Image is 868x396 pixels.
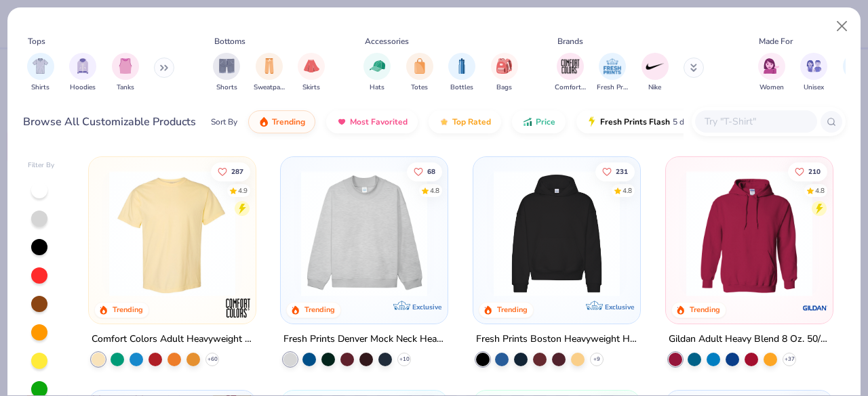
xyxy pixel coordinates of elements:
div: filter for Hats [363,53,391,93]
button: filter button [254,53,285,93]
span: Trending [272,116,305,127]
button: Like [211,162,250,181]
button: Like [788,162,827,181]
div: Gildan Adult Heavy Blend 8 Oz. 50/50 Hooded Sweatshirt [669,331,830,348]
div: 4.8 [431,185,440,196]
button: Trending [248,110,315,133]
img: flash.gif [587,116,597,127]
button: filter button [213,53,240,93]
img: Gildan logo [802,294,829,322]
img: 91acfc32-fd48-4d6b-bdad-a4c1a30ac3fc [487,171,627,296]
button: filter button [69,53,96,93]
button: filter button [491,53,518,93]
span: Skirts [302,83,320,93]
span: Bottles [450,83,473,93]
img: e55d29c3-c55d-459c-bfd9-9b1c499ab3c6 [241,171,381,296]
img: f5d85501-0dbb-4ee4-b115-c08fa3845d83 [294,171,434,296]
img: 029b8af0-80e6-406f-9fdc-fdf898547912 [102,171,242,296]
span: Hoodies [70,83,96,93]
div: filter for Tanks [112,53,139,93]
input: Try "T-Shirt" [703,114,808,129]
div: filter for Hoodies [69,53,96,93]
button: filter button [406,53,433,93]
div: 4.9 [238,185,248,196]
img: Comfort Colors Image [560,56,580,76]
img: 01756b78-01f6-4cc6-8d8a-3c30c1a0c8ac [679,171,819,296]
img: Unisex Image [806,58,822,74]
div: Fresh Prints Denver Mock Neck Heavyweight Sweatshirt [283,331,445,348]
img: trending.gif [258,116,269,127]
img: Hats Image [370,58,385,74]
div: Filter By [28,160,55,171]
div: Brands [557,35,583,47]
span: Bags [496,83,512,93]
img: most_fav.gif [336,116,347,127]
img: Nike Image [645,56,665,76]
div: filter for Totes [406,53,433,93]
img: Bottles Image [454,58,469,74]
span: Most Favorited [350,116,408,127]
button: Like [595,162,635,181]
img: Totes Image [412,58,427,74]
div: filter for Nike [642,53,669,93]
img: Shirts Image [33,58,48,74]
span: + 9 [593,355,600,364]
div: filter for Bags [491,53,518,93]
div: filter for Women [758,53,785,93]
span: Totes [411,83,428,93]
div: Accessories [365,35,409,47]
button: Price [512,110,566,133]
span: Fresh Prints [597,83,628,93]
button: Most Favorited [326,110,418,133]
div: filter for Skirts [298,53,325,93]
span: Nike [648,83,661,93]
div: filter for Shorts [213,53,240,93]
img: Hoodies Image [75,58,90,74]
span: Women [759,83,784,93]
div: Sort By [211,116,237,128]
button: filter button [555,53,586,93]
button: filter button [642,53,669,93]
span: Exclusive [412,303,441,311]
span: Tanks [117,83,134,93]
img: Comfort Colors logo [224,294,251,322]
span: 5 day delivery [673,114,723,130]
button: Like [408,162,443,181]
span: Shorts [216,83,237,93]
div: filter for Comfort Colors [555,53,586,93]
span: Comfort Colors [555,83,586,93]
img: Tanks Image [118,58,133,74]
button: Fresh Prints Flash5 day delivery [576,110,733,133]
span: + 60 [207,355,217,364]
button: filter button [800,53,827,93]
div: Browse All Customizable Products [23,114,196,130]
img: Sweatpants Image [262,58,277,74]
button: filter button [298,53,325,93]
div: Bottoms [214,35,245,47]
img: Skirts Image [304,58,319,74]
img: Fresh Prints Image [602,56,623,76]
div: filter for Unisex [800,53,827,93]
div: filter for Fresh Prints [597,53,628,93]
button: Top Rated [429,110,501,133]
span: + 37 [784,355,794,364]
button: filter button [112,53,139,93]
div: 4.8 [815,185,825,196]
span: 287 [231,168,243,175]
span: Hats [370,83,384,93]
button: filter button [448,53,475,93]
div: filter for Bottles [448,53,475,93]
div: Made For [759,35,793,47]
span: Fresh Prints Flash [600,116,670,127]
div: Tops [28,35,45,47]
img: Shorts Image [219,58,235,74]
img: TopRated.gif [439,116,450,127]
span: Top Rated [452,116,491,127]
button: filter button [363,53,391,93]
span: Shirts [31,83,50,93]
span: Exclusive [605,303,634,311]
button: filter button [27,53,54,93]
img: Bags Image [496,58,511,74]
div: 4.8 [623,185,632,196]
span: Price [536,116,555,127]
